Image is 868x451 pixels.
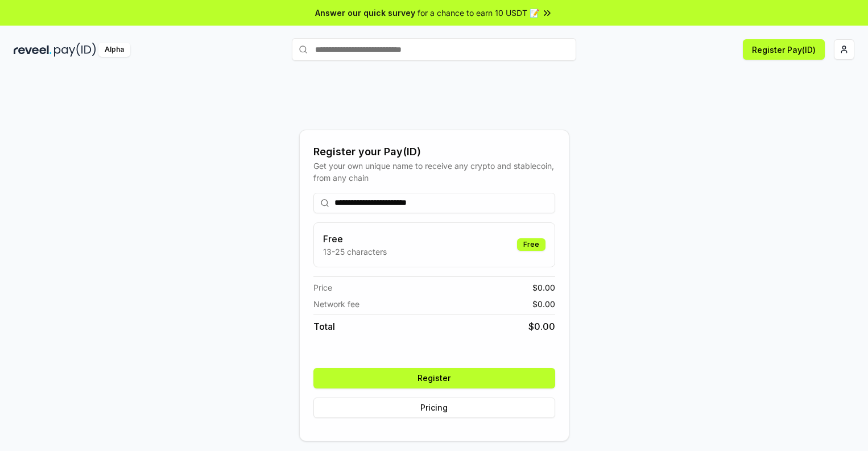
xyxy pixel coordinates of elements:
[532,282,555,293] span: $ 0.00
[528,320,555,333] span: $ 0.00
[532,298,555,310] span: $ 0.00
[14,43,52,57] img: reveel_dark
[313,144,555,160] div: Register your Pay(ID)
[313,320,335,333] span: Total
[323,232,387,246] h3: Free
[323,246,387,258] p: 13-25 characters
[313,398,555,418] button: Pricing
[315,7,415,19] span: Answer our quick survey
[313,368,555,388] button: Register
[313,282,332,293] span: Price
[54,43,96,57] img: pay_id
[98,43,130,57] div: Alpha
[517,238,545,251] div: Free
[313,298,359,310] span: Network fee
[418,7,539,19] span: for a chance to earn 10 USDT 📝
[313,160,555,184] div: Get your own unique name to receive any crypto and stablecoin, from any chain
[743,39,825,60] button: Register Pay(ID)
